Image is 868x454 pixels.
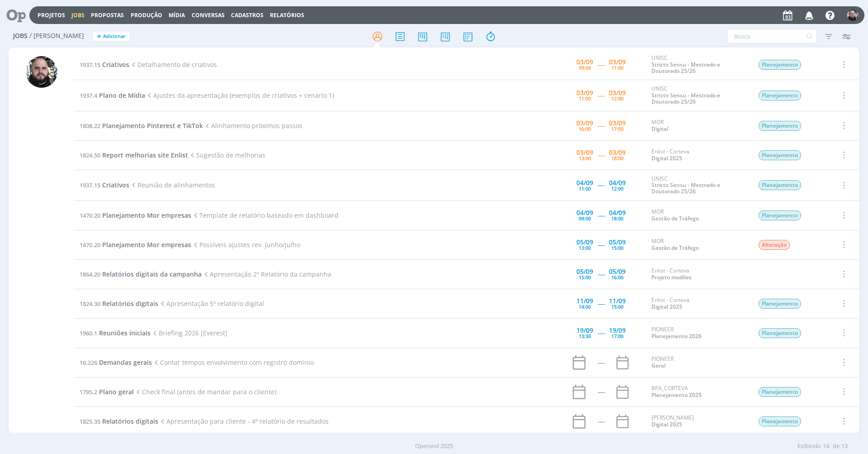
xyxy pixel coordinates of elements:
[29,32,84,40] span: / [PERSON_NAME]
[188,151,265,159] span: Sugestão de melhorias
[609,239,626,245] div: 05/09
[80,122,100,130] span: 1808.22
[93,32,129,41] button: +Adicionar
[598,240,604,249] span: -----
[609,149,626,156] div: 03/09
[651,415,745,428] div: [PERSON_NAME]
[651,215,699,222] a: Gestão de Tráfego
[609,59,626,65] div: 03/09
[823,442,829,451] span: 14
[609,120,626,126] div: 03/09
[189,12,227,19] button: Conversas
[80,388,97,396] span: 1795.2
[609,90,626,96] div: 03/09
[576,239,593,245] div: 05/09
[651,385,745,398] div: BPA_CORTEVA
[651,148,745,162] div: Enlist - Corteva
[80,240,191,249] a: 1470.20Planejamento Mor empresas
[651,181,720,195] a: Stricto Sensu - Mestrado e Doutorado 25/26
[598,359,604,366] div: -----
[759,180,801,190] span: Planejamento
[99,358,152,367] span: Demandas gerais
[228,12,266,19] button: Cadastros
[129,181,215,189] span: Reunião de alinhamentos
[169,11,185,19] a: Mídia
[759,328,801,338] span: Planejamento
[80,387,134,396] a: 1795.2Plano geral
[576,120,593,126] div: 03/09
[579,65,591,70] div: 09:00
[99,329,151,337] span: Reuniões iniciais
[579,156,591,161] div: 13:00
[99,91,145,100] span: Plano de Mídia
[651,326,745,339] div: PIONEER
[102,181,129,189] span: Criativos
[611,65,623,70] div: 11:00
[651,209,745,222] div: MOR
[579,334,591,339] div: 13:30
[598,211,604,220] span: -----
[651,303,682,311] a: Digital 2025
[609,180,626,186] div: 04/09
[576,90,593,96] div: 03/09
[151,329,227,337] span: Briefing 2026 [Everest]
[611,96,623,101] div: 12:00
[128,12,165,19] button: Produção
[651,356,745,369] div: PIONEER
[651,91,720,105] a: Stricto Sensu - Mestrado e Doutorado 25/26
[102,151,188,159] span: Report melhorias site Enlist
[651,61,720,75] a: Stricto Sensu - Mestrado e Doutorado 25/26
[80,181,129,189] a: 1937.15Criativos
[598,151,604,159] span: -----
[651,244,699,252] a: Gestão de Tráfego
[80,241,100,249] span: 1470.20
[759,91,801,100] span: Planejamento
[91,11,124,19] span: Propostas
[576,59,593,65] div: 03/09
[103,33,126,39] span: Adicionar
[651,238,745,251] div: MOR
[191,211,339,220] span: Template de relatório baseado em dashboard
[651,176,745,195] div: UNISC
[166,12,188,19] button: Mídia
[651,268,745,281] div: Enlist - Corteva
[158,417,329,425] span: Apresentação para cliente - 4º relatório de resultados
[88,12,127,19] button: Propostas
[576,298,593,304] div: 11/09
[651,362,665,369] a: Geral
[611,216,623,221] div: 18:00
[80,358,97,367] span: 16.226
[145,91,334,100] span: Ajustes da apresentação (exemplos de criativos + cenário 1)
[579,245,591,250] div: 13:00
[80,270,202,278] a: 1864.20Relatórios digitais da campanha
[651,391,702,399] a: Planejamento 2025
[727,29,817,43] input: Busca
[80,300,100,308] span: 1824.30
[102,211,191,220] span: Planejamento Mor empresas
[611,275,623,280] div: 16:00
[611,186,623,191] div: 12:00
[598,299,604,308] span: -----
[611,304,623,309] div: 15:00
[102,60,129,69] span: Criativos
[651,86,745,105] div: UNISC
[80,151,188,159] a: 1824.50Report melhorias site Enlist
[129,60,217,69] span: Detalhamento de criativos
[13,32,28,40] span: Jobs
[80,329,97,337] span: 1960.1
[69,12,87,19] button: Jobs
[576,210,593,216] div: 04/09
[80,211,100,220] span: 1470.20
[80,91,145,100] a: 1937.4Plano de Mídia
[759,121,801,131] span: Planejamento
[80,270,100,278] span: 1864.20
[576,180,593,186] div: 04/09
[759,210,801,220] span: Planejamento
[797,442,821,451] span: Exibindo
[759,150,801,160] span: Planejamento
[35,12,68,19] button: Projetos
[651,125,668,133] a: Digital
[99,387,134,396] span: Plano geral
[611,126,623,131] div: 17:00
[598,329,604,337] span: -----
